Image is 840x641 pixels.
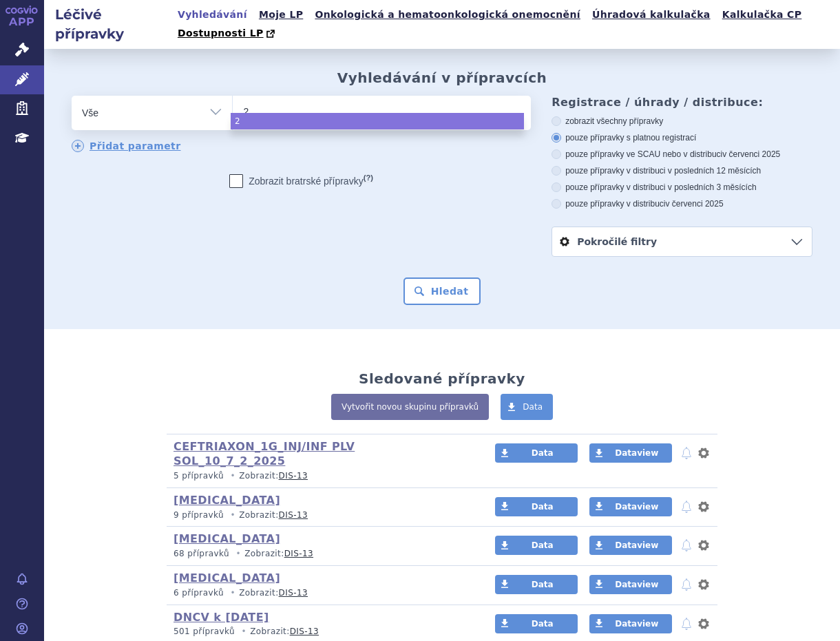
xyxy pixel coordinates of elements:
[284,549,313,558] a: DIS-13
[532,619,554,629] span: Data
[227,509,239,521] i: •
[178,28,264,39] span: Dostupnosti LP
[589,443,672,463] a: Dataview
[552,116,812,127] label: zobrazit všechny přípravky
[238,626,250,638] i: •
[552,165,812,176] label: pouze přípravky v distribuci v posledních 12 měsících
[495,536,578,555] a: Data
[588,6,715,24] a: Úhradová kalkulačka
[232,548,244,560] i: •
[615,502,658,512] span: Dataview
[174,549,229,558] span: 68 přípravků
[697,537,711,554] button: nastavení
[666,199,724,209] span: v červenci 2025
[359,370,525,387] h2: Sledované přípravky
[552,96,812,109] h3: Registrace / úhrady / distribuce:
[174,510,224,520] span: 9 přípravků
[174,626,469,638] p: Zobrazit:
[523,402,543,412] span: Data
[495,497,578,516] a: Data
[44,5,174,43] h2: Léčivé přípravky
[532,448,554,458] span: Data
[174,440,355,467] a: CEFTRIAXON_1G_INJ/INF PLV SOL_10_7_2_2025
[495,575,578,594] a: Data
[552,132,812,143] label: pouze přípravky s platnou registrací
[589,497,672,516] a: Dataview
[615,448,658,458] span: Dataview
[174,571,280,585] a: [MEDICAL_DATA]
[255,6,307,24] a: Moje LP
[495,614,578,633] a: Data
[532,502,554,512] span: Data
[680,537,693,554] button: notifikace
[697,445,711,461] button: nastavení
[279,588,308,598] a: DIS-13
[364,174,373,182] abbr: (?)
[229,174,373,188] label: Zobrazit bratrské přípravky
[552,149,812,160] label: pouze přípravky ve SCAU nebo v distribuci
[174,532,280,545] a: [MEDICAL_DATA]
[174,611,269,624] a: DNCV k [DATE]
[615,580,658,589] span: Dataview
[718,6,806,24] a: Kalkulačka CP
[72,140,181,152] a: Přidat parametr
[331,394,489,420] a: Vytvořit novou skupinu přípravků
[403,277,481,305] button: Hledat
[174,6,251,24] a: Vyhledávání
[227,470,239,482] i: •
[589,614,672,633] a: Dataview
[227,587,239,599] i: •
[697,576,711,593] button: nastavení
[174,548,469,560] p: Zobrazit:
[532,540,554,550] span: Data
[311,6,585,24] a: Onkologická a hematoonkologická onemocnění
[589,536,672,555] a: Dataview
[279,510,308,520] a: DIS-13
[495,443,578,463] a: Data
[501,394,553,420] a: Data
[279,471,308,481] a: DIS-13
[552,182,812,193] label: pouze přípravky v distribuci v posledních 3 měsících
[615,540,658,550] span: Dataview
[174,587,469,599] p: Zobrazit:
[697,616,711,632] button: nastavení
[174,471,224,481] span: 5 přípravků
[722,149,780,159] span: v červenci 2025
[174,494,280,507] a: [MEDICAL_DATA]
[680,445,693,461] button: notifikace
[337,70,547,86] h2: Vyhledávání v přípravcích
[552,227,812,256] a: Pokročilé filtry
[174,627,235,636] span: 501 přípravků
[680,576,693,593] button: notifikace
[552,198,812,209] label: pouze přípravky v distribuci
[174,24,282,43] a: Dostupnosti LP
[174,588,224,598] span: 6 přípravků
[697,498,711,515] button: nastavení
[615,619,658,629] span: Dataview
[290,627,319,636] a: DIS-13
[174,470,469,482] p: Zobrazit:
[231,113,524,129] li: 2
[680,498,693,515] button: notifikace
[532,580,554,589] span: Data
[174,509,469,521] p: Zobrazit:
[589,575,672,594] a: Dataview
[680,616,693,632] button: notifikace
